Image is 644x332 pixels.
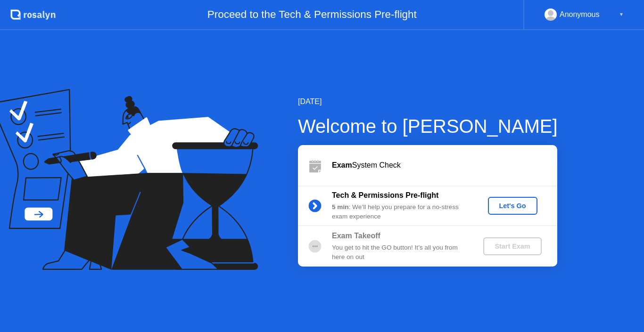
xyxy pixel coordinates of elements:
[298,112,558,140] div: Welcome to [PERSON_NAME]
[488,197,537,215] button: Let's Go
[332,232,380,240] b: Exam Takeoff
[298,96,558,107] div: [DATE]
[483,237,541,255] button: Start Exam
[332,161,352,169] b: Exam
[332,160,557,171] div: System Check
[332,191,438,199] b: Tech & Permissions Pre-flight
[492,202,534,210] div: Let's Go
[487,243,537,250] div: Start Exam
[560,8,600,21] div: Anonymous
[619,8,624,21] div: ▼
[332,243,468,262] div: You get to hit the GO button! It’s all you from here on out
[332,203,349,211] b: 5 min
[332,202,468,222] div: : We’ll help you prepare for a no-stress exam experience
